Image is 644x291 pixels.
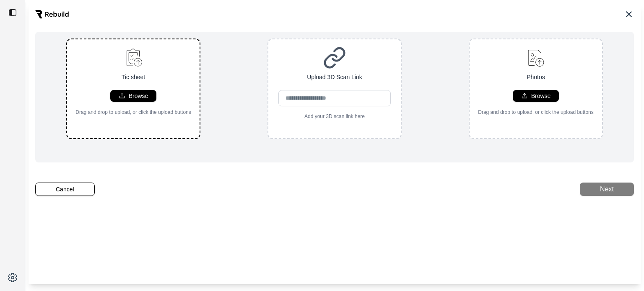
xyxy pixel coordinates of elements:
[513,90,558,102] button: Browse
[8,8,17,17] img: toggle sidebar
[129,92,148,100] p: Browse
[75,109,191,116] p: Drag and drop to upload, or click the upload buttons
[307,73,362,82] p: Upload 3D Scan Link
[527,73,545,82] p: Photos
[478,109,594,116] p: Drag and drop to upload, or click the upload buttons
[524,46,548,70] img: upload-image.svg
[35,183,95,196] button: Cancel
[35,10,69,18] img: Rebuild
[531,92,551,100] p: Browse
[110,90,156,102] button: Browse
[304,113,365,120] p: Add your 3D scan link here
[122,73,145,82] p: Tic sheet
[122,46,145,70] img: upload-file.svg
